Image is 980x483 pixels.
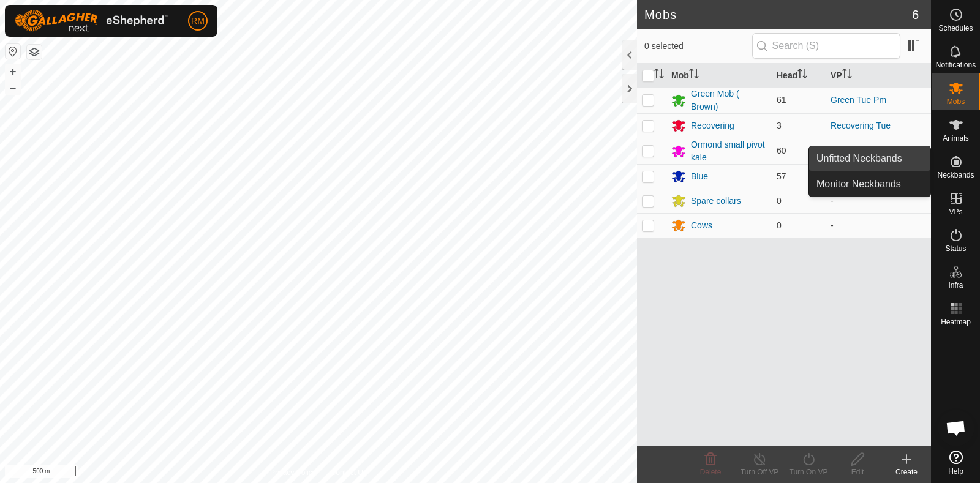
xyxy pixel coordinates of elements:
span: Monitor Neckbands [816,177,901,192]
a: Green Tue Pm [831,95,886,105]
span: Animals [943,135,969,142]
span: Unfitted Neckbands [816,151,902,166]
div: Turn Off VP [735,466,784,477]
div: Cows [691,219,712,232]
span: 0 selected [644,40,752,53]
span: 6 [912,6,919,24]
th: Mob [666,64,772,88]
button: – [6,80,20,95]
a: Help [932,446,980,480]
span: 60 [777,146,786,155]
div: Create [882,466,931,477]
p-sorticon: Activate to sort [842,70,852,80]
span: RM [191,15,205,28]
p-sorticon: Activate to sort [689,70,699,80]
input: Search (S) [752,33,900,59]
a: Recovering Tue [831,121,891,130]
a: Monitor Neckbands [809,172,930,197]
span: 61 [777,95,786,105]
button: + [6,64,20,79]
th: Head [772,64,826,88]
td: - [826,189,931,213]
span: Neckbands [937,171,974,179]
span: 0 [777,196,782,206]
a: Contact Us [331,467,367,478]
div: Green Mob ( Brown) [691,88,767,113]
p-sorticon: Activate to sort [654,70,664,80]
span: Infra [948,282,963,289]
span: Help [948,468,963,475]
span: VPs [949,208,962,215]
th: VP [826,64,931,88]
div: Edit [833,466,882,477]
span: 0 [777,220,782,230]
div: Turn On VP [784,466,833,477]
button: Reset Map [6,44,20,59]
div: Blue [691,170,708,183]
td: - [826,213,931,238]
span: Heatmap [941,318,971,326]
span: Status [945,245,966,252]
span: 3 [777,121,782,130]
span: Delete [700,468,722,476]
div: Spare collars [691,195,741,208]
span: 57 [777,171,786,181]
button: Map Layers [27,45,42,59]
div: Ormond small pivot kale [691,138,767,164]
span: Mobs [947,98,965,105]
a: Unfitted Neckbands [809,146,930,171]
a: Privacy Policy [270,467,316,478]
div: Open chat [938,410,974,446]
span: Schedules [938,24,973,32]
span: Notifications [936,61,976,69]
p-sorticon: Activate to sort [797,70,807,80]
img: Gallagher Logo [15,10,168,32]
div: Recovering [691,119,734,132]
h2: Mobs [644,7,912,22]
